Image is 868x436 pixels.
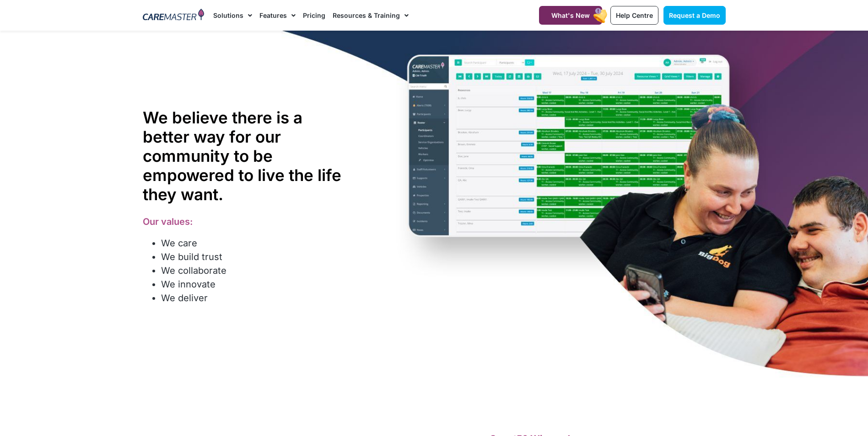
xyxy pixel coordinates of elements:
[161,236,353,250] li: We care
[610,6,658,25] a: Help Centre
[616,11,653,19] span: Help Centre
[161,277,353,291] li: We innovate
[143,108,353,204] h1: We believe there is a better way for our community to be empowered to live the life they want.
[161,264,353,277] li: We collaborate
[551,11,590,19] span: What's New
[663,6,726,25] a: Request a Demo
[669,11,720,19] span: Request a Demo
[161,250,353,264] li: We build trust
[143,9,205,22] img: CareMaster Logo
[143,216,353,227] h3: Our values:
[161,291,353,305] li: We deliver
[539,6,602,25] a: What's New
